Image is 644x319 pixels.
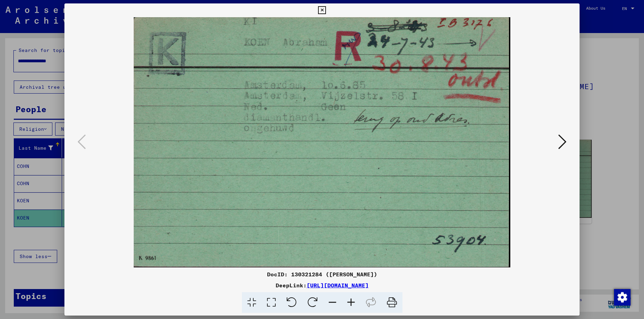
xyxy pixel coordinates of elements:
img: Change consent [614,289,631,306]
div: DocID: 130321284 ([PERSON_NAME]) [64,270,580,278]
img: 001.jpg [88,17,556,267]
div: DeepLink: [64,281,580,289]
a: [URL][DOMAIN_NAME] [307,282,369,289]
div: Change consent [614,289,630,305]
